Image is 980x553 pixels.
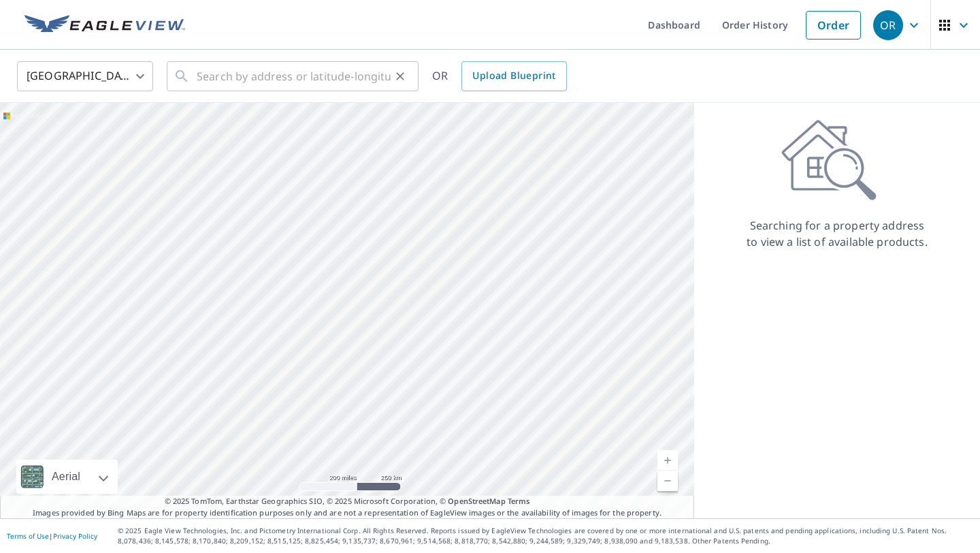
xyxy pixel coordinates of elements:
a: Terms of Use [7,531,49,541]
span: Upload Blueprint [472,67,555,84]
p: © 2025 Eagle View Technologies, Inc. and Pictometry International Corp. All Rights Reserved. Repo... [118,526,973,546]
div: OR [432,61,567,91]
a: Order [806,11,861,39]
a: Upload Blueprint [461,61,566,91]
div: [GEOGRAPHIC_DATA] [17,57,153,95]
a: OpenStreetMap [448,496,505,506]
a: Privacy Policy [53,531,97,541]
img: EV Logo [24,15,185,35]
a: Terms [508,496,530,506]
div: Aerial [16,460,118,494]
input: Search by address or latitude-longitude [197,57,391,95]
p: Searching for a property address to view a list of available products. [746,217,928,250]
a: Current Level 5, Zoom In [657,450,678,471]
button: Clear [391,67,410,86]
p: | [7,532,97,540]
div: Aerial [48,460,84,494]
div: OR [873,10,903,40]
span: © 2025 TomTom, Earthstar Geographics SIO, © 2025 Microsoft Corporation, © [165,496,530,507]
a: Current Level 5, Zoom Out [657,471,678,491]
